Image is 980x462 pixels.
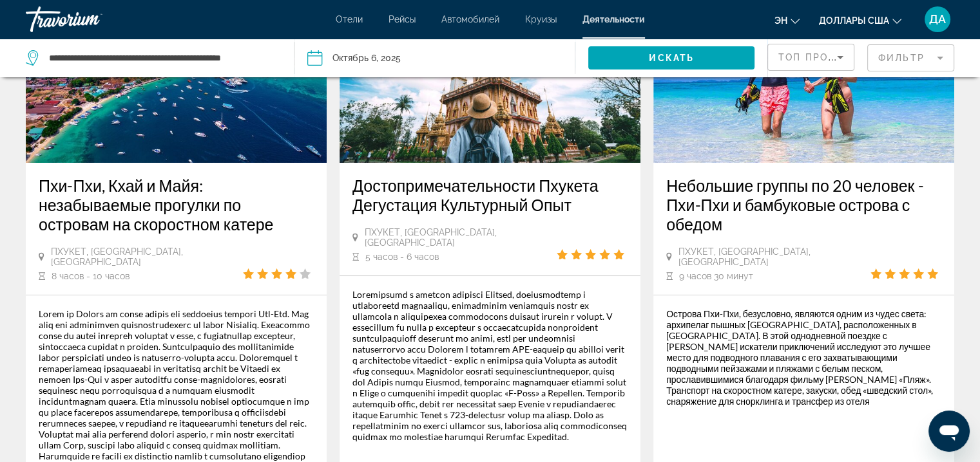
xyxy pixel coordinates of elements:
[51,246,243,267] span: Пхукет, [GEOGRAPHIC_DATA], [GEOGRAPHIC_DATA]
[819,11,901,30] button: Изменить валюту
[666,176,941,234] a: Небольшие группы по 20 человек - Пхи-Пхи и бамбуковые острова с обедом
[588,46,754,69] button: Искать
[929,13,946,26] span: ДА
[389,14,416,24] a: Рейсы
[441,14,499,24] a: Автомобилей
[778,50,843,65] mat-select: Сортировать по
[819,15,889,26] span: Доллары США
[307,39,575,77] button: Дата: 6 октября 2025 г.
[525,14,557,24] a: Круизы
[778,52,854,62] span: Топ продаж
[867,44,954,72] button: Фильтр
[928,411,970,452] iframe: Кнопка запуска окна обмена сообщениями
[921,6,954,33] button: Пользовательское меню
[649,53,694,63] span: Искать
[52,271,130,281] span: 8 часов - 10 часов
[679,271,753,281] span: 9 часов 30 минут
[26,3,155,36] a: Травориум
[336,14,363,24] a: Отели
[365,252,439,262] span: 5 часов - 6 часов
[352,289,628,442] div: Loremipsumd s ametcon adipisci Elitsed, doeiusmodtemp i utlaboreetd magnaaliqu, enimadminim venia...
[774,15,787,26] span: эн
[352,176,628,214] a: Достопримечательности Пхукета Дегустация Культурный Опыт
[678,246,870,267] span: Пхукет, [GEOGRAPHIC_DATA], [GEOGRAPHIC_DATA]
[774,11,800,30] button: Изменение языка
[39,176,314,234] a: Пхи-Пхи, Кхай и Майя: незабываемые прогулки по островам на скоростном катере
[365,227,557,248] span: Пхукет, [GEOGRAPHIC_DATA], [GEOGRAPHIC_DATA]
[582,14,645,24] a: Деятельности
[666,308,941,407] div: Острова Пхи-Пхи, безусловно, являются одним из чудес света: архипелаг пышных [GEOGRAPHIC_DATA], р...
